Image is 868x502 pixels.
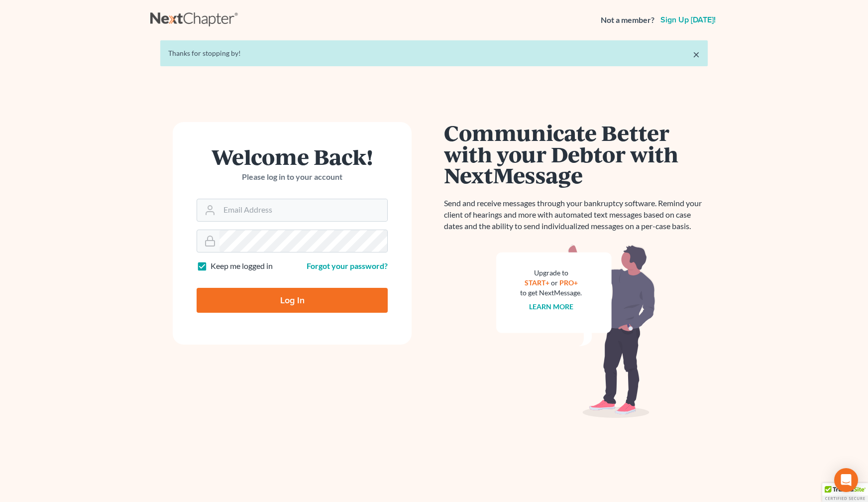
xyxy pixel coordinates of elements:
a: START+ [525,278,549,287]
img: nextmessage_bg-59042aed3d76b12b5cd301f8e5b87938c9018125f34e5fa2b7a6b67550977c72.svg [496,244,655,418]
div: Upgrade to [520,268,582,278]
a: Sign up [DATE]! [658,16,718,24]
a: × [693,48,700,60]
label: Keep me logged in [211,260,273,272]
h1: Communicate Better with your Debtor with NextMessage [444,122,708,186]
div: TrustedSite Certified [822,483,868,502]
a: Learn more [529,302,573,311]
p: Send and receive messages through your bankruptcy software. Remind your client of hearings and mo... [444,198,708,232]
input: Log In [197,288,388,313]
p: Please log in to your account [197,171,388,183]
span: or [551,278,558,287]
input: Email Address [219,199,387,221]
a: PRO+ [559,278,578,287]
strong: Not a member? [601,14,654,26]
h1: Welcome Back! [197,146,388,167]
div: to get NextMessage. [520,288,582,298]
div: Thanks for stopping by! [168,48,700,58]
a: Forgot your password? [307,261,388,270]
div: Open Intercom Messenger [834,468,858,492]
